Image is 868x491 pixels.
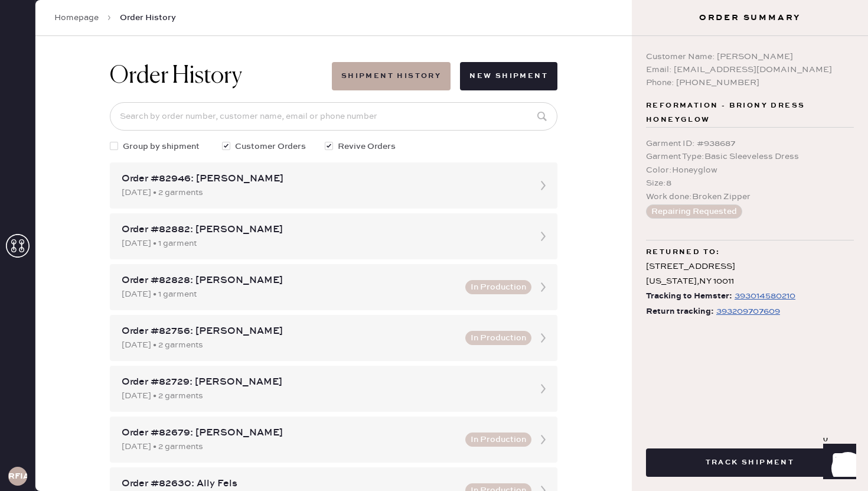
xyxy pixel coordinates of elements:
input: Search by order number, customer name, email or phone number [110,102,557,131]
div: Garment ID : # 938687 [646,137,854,150]
button: Repairing Requested [646,204,742,219]
div: Garment Type : Basic Sleeveless Dress [646,150,854,163]
span: Returned to: [646,245,720,259]
span: Customer Orders [235,140,306,153]
button: Track Shipment [646,448,854,477]
a: 393209707609 [714,304,780,319]
div: Work done : Broken Zipper [646,190,854,203]
div: Order #82828: [PERSON_NAME] [122,274,458,288]
iframe: Front Chat [812,438,863,489]
div: Email: [EMAIL_ADDRESS][DOMAIN_NAME] [646,63,854,76]
div: Order #82630: Ally Fels [122,477,458,491]
div: [DATE] • 1 garment [122,237,524,250]
div: [DATE] • 2 garments [122,389,524,402]
div: https://www.fedex.com/apps/fedextrack/?tracknumbers=393209707609&cntry_code=US [716,304,780,318]
div: Customer Name: [PERSON_NAME] [646,50,854,63]
button: In Production [465,331,531,345]
div: [DATE] • 2 garments [122,339,458,352]
a: 393014580210 [732,289,795,304]
div: Order #82679: [PERSON_NAME] [122,426,458,440]
div: Phone: [PHONE_NUMBER] [646,76,854,89]
div: Order #82729: [PERSON_NAME] [122,375,524,389]
button: In Production [465,280,531,294]
button: New Shipment [460,62,557,90]
span: Tracking to Hemster: [646,289,732,304]
div: Color : Honeyglow [646,164,854,177]
div: https://www.fedex.com/apps/fedextrack/?tracknumbers=393014580210&cntry_code=US [735,289,795,303]
button: In Production [465,433,531,447]
div: Order #82946: [PERSON_NAME] [122,172,524,186]
span: Return tracking: [646,304,714,319]
div: Size : 8 [646,177,854,190]
h3: RFIA [8,472,27,480]
h1: Order History [110,62,242,90]
div: [DATE] • 2 garments [122,440,458,453]
span: Order History [120,12,176,24]
span: Reformation - Briony Dress Honeyglow [646,99,854,127]
span: Revive Orders [338,140,396,153]
a: Homepage [54,12,99,24]
a: Track Shipment [646,456,854,467]
div: [STREET_ADDRESS] [US_STATE] , NY 10011 [646,259,854,289]
div: [DATE] • 1 garment [122,288,458,301]
div: [DATE] • 2 garments [122,186,524,199]
div: Order #82756: [PERSON_NAME] [122,324,458,339]
span: Group by shipment [123,140,200,153]
div: Order #82882: [PERSON_NAME] [122,223,524,237]
h3: Order Summary [632,12,868,24]
button: Shipment History [332,62,451,90]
